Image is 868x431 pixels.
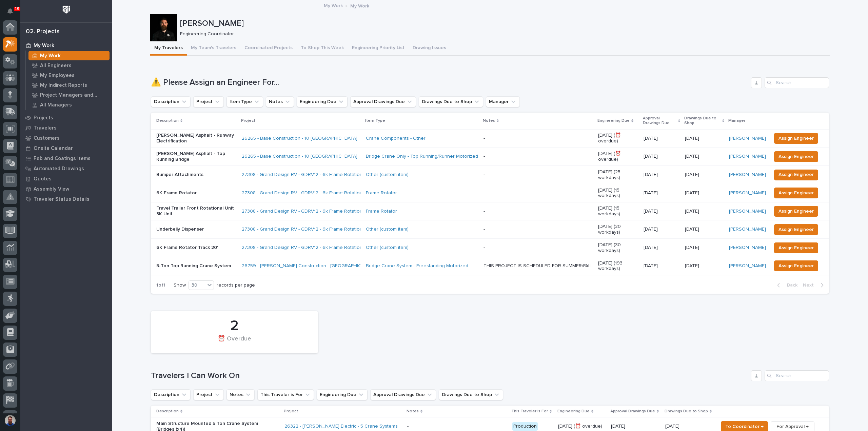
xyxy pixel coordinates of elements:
[685,134,701,141] p: [DATE]
[174,282,186,288] p: Show
[20,113,112,123] a: Projects
[774,151,818,162] button: Assign Engineer
[20,184,112,194] a: Assembly View
[156,172,236,178] p: Bumper Attachments
[284,424,398,429] a: 26322 - [PERSON_NAME] Electric - 5 Crane Systems
[598,205,638,217] p: [DATE] (15 workdays)
[40,92,107,98] p: Project Managers and Engineers
[409,41,450,56] button: Drawing Issues
[800,282,829,288] button: Next
[484,209,485,214] div: -
[366,263,468,269] a: Bridge Crane System - Freestanding Motorized
[156,151,236,162] p: [PERSON_NAME] Asphalt - Top Running Bridge
[407,408,419,415] p: Notes
[643,115,676,127] p: Approval Drawings Due
[284,408,298,415] p: Project
[26,90,112,100] a: Project Managers and Engineers
[34,186,69,192] p: Assembly View
[317,389,368,400] button: Engineering Due
[156,408,179,415] p: Description
[483,117,495,124] p: Notes
[765,370,829,381] input: Search
[156,205,236,217] p: Travel Trailer Front Rotational Unit 3K Unit
[774,224,818,235] button: Assign Engineer
[3,4,17,18] button: Notifications
[226,96,263,107] button: Item Type
[407,424,409,429] div: -
[778,207,814,215] span: Assign Engineer
[297,96,348,107] button: Engineering Due
[484,227,485,232] div: -
[151,277,171,294] p: 1 of 1
[366,190,397,196] a: Frame Rotator
[350,96,416,107] button: Approval Drawings Due
[511,408,548,415] p: This Traveler is For
[685,225,701,232] p: [DATE]
[774,188,818,198] button: Assign Engineer
[729,209,766,214] a: [PERSON_NAME]
[598,169,638,181] p: [DATE] (25 workdays)
[665,408,708,415] p: Drawings Due to Shop
[226,389,255,400] button: Notes
[151,371,748,381] h1: Travelers I Can Work On
[765,77,829,88] input: Search
[644,172,679,178] p: [DATE]
[26,71,112,80] a: My Employees
[40,102,72,108] p: All Managers
[26,80,112,90] a: My Indirect Reports
[60,3,73,16] img: Workspace Logo
[685,243,701,251] p: [DATE]
[20,133,112,143] a: Customers
[151,220,829,239] tr: Underbelly Dispenser27308 - Grand Design RV - GDRV12 - 6k Frame Rotation Unit Other (custom item)...
[240,41,297,56] button: Coordinated Projects
[150,41,187,56] button: My Travelers
[778,153,814,161] span: Assign Engineer
[242,154,357,159] a: 26265 - Base Construction - 10 [GEOGRAPHIC_DATA]
[598,242,638,254] p: [DATE] (30 workdays)
[778,134,814,142] span: Assign Engineer
[484,245,485,251] div: -
[40,82,87,89] p: My Indirect Reports
[597,117,630,124] p: Engineering Due
[34,43,54,49] p: My Work
[484,154,485,159] div: -
[257,389,314,400] button: This Traveler is For
[729,190,766,196] a: [PERSON_NAME]
[242,190,372,196] a: 27308 - Grand Design RV - GDRV12 - 6k Frame Rotation Unit
[189,282,205,289] div: 30
[151,166,829,184] tr: Bumper Attachments27308 - Grand Design RV - GDRV12 - 6k Frame Rotation Unit Other (custom item) -...
[774,170,818,180] button: Assign Engineer
[512,422,538,431] div: Production
[151,257,829,275] tr: 5-Ton Top Running Crane System26759 - [PERSON_NAME] Construction - [GEOGRAPHIC_DATA] Department 5...
[644,245,679,251] p: [DATE]
[729,154,766,159] a: [PERSON_NAME]
[34,196,90,202] p: Traveler Status Details
[242,263,442,269] a: 26759 - [PERSON_NAME] Construction - [GEOGRAPHIC_DATA] Department 5T Bridge Crane
[40,63,72,69] p: All Engineers
[151,148,829,166] tr: [PERSON_NAME] Asphalt - Top Running Bridge26265 - Base Construction - 10 [GEOGRAPHIC_DATA] Bridge...
[557,408,590,415] p: Engineering Due
[558,424,606,429] p: [DATE] (⏰ overdue)
[366,209,397,214] a: Frame Rotator
[728,117,745,124] p: Manager
[729,263,766,269] a: [PERSON_NAME]
[20,174,112,184] a: Quotes
[34,176,52,182] p: Quotes
[729,227,766,232] a: [PERSON_NAME]
[370,389,436,400] button: Approval Drawings Due
[34,115,53,121] p: Projects
[644,227,679,232] p: [DATE]
[34,166,84,172] p: Automated Drawings
[20,143,112,153] a: Onsite Calendar
[151,184,829,202] tr: 6K Frame Rotator27308 - Grand Design RV - GDRV12 - 6k Frame Rotation Unit Frame Rotator - [DATE] ...
[20,123,112,133] a: Travelers
[40,73,75,79] p: My Employees
[803,282,818,288] span: Next
[242,209,372,214] a: 27308 - Grand Design RV - GDRV12 - 6k Frame Rotation Unit
[598,188,638,199] p: [DATE] (15 workdays)
[151,96,191,107] button: Description
[685,262,701,269] p: [DATE]
[598,151,638,162] p: [DATE] (⏰ overdue)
